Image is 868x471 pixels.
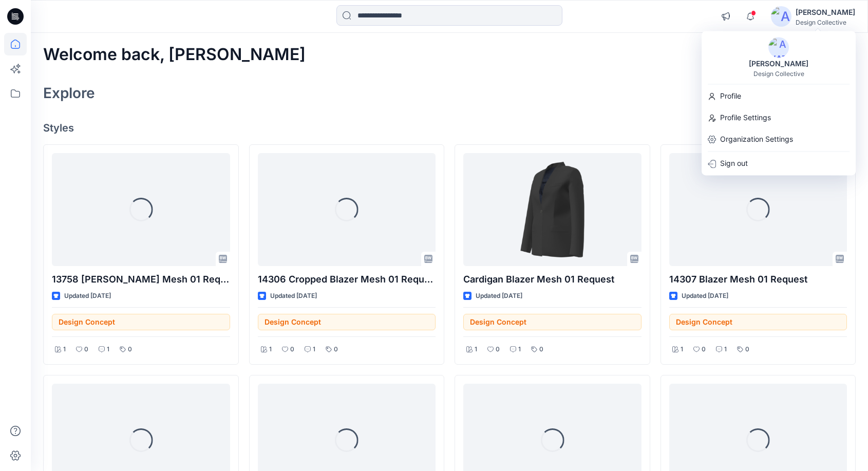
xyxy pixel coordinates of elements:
[796,18,855,26] div: Design Collective
[313,344,315,355] p: 1
[290,344,294,355] p: 0
[720,86,741,106] p: Profile
[107,344,109,355] p: 1
[771,6,791,27] img: avatar
[463,272,641,287] p: Cardigan Blazer Mesh 01 Request
[43,122,856,134] h4: Styles
[496,344,500,355] p: 0
[720,154,748,173] p: Sign out
[269,344,272,355] p: 1
[476,291,522,302] p: Updated [DATE]
[84,344,88,355] p: 0
[270,291,317,302] p: Updated [DATE]
[128,344,132,355] p: 0
[258,272,436,287] p: 14306 Cropped Blazer Mesh 01 Request
[796,6,855,18] div: [PERSON_NAME]
[682,291,728,302] p: Updated [DATE]
[669,272,847,287] p: 14307 Blazer Mesh 01 Request
[724,344,727,355] p: 1
[475,344,477,355] p: 1
[753,70,804,78] div: Design Collective
[64,291,111,302] p: Updated [DATE]
[539,344,543,355] p: 0
[43,85,95,101] h2: Explore
[518,344,521,355] p: 1
[720,108,771,127] p: Profile Settings
[43,45,306,64] h2: Welcome back, [PERSON_NAME]
[702,108,856,127] a: Profile Settings
[702,344,706,355] p: 0
[743,58,815,70] div: [PERSON_NAME]
[702,86,856,106] a: Profile
[720,129,793,149] p: Organization Settings
[768,37,789,58] img: avatar
[702,129,856,149] a: Organization Settings
[52,272,230,287] p: 13758 [PERSON_NAME] Mesh 01 Request
[334,344,338,355] p: 0
[463,153,641,266] a: Cardigan Blazer Mesh 01 Request
[745,344,749,355] p: 0
[681,344,683,355] p: 1
[63,344,66,355] p: 1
